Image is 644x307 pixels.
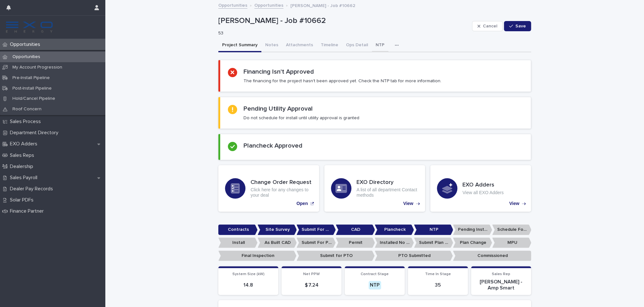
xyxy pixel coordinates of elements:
a: Opportunities [218,1,247,9]
p: [PERSON_NAME] - Amp Smart [475,279,527,291]
p: My Account Progression [7,65,67,70]
h2: Pending Utility Approval [243,105,313,113]
h2: Plancheck Approved [243,142,303,150]
p: The financing for the project hasn't been approved yet. Check the NTP tab for more information. [243,78,441,84]
span: Contract Stage [361,272,389,276]
button: NTP [372,39,388,52]
p: Contracts [218,224,258,235]
p: Opportunities [7,41,45,48]
p: As Built CAD [258,238,297,248]
button: Notes [261,39,282,52]
p: Roof Concern [7,106,47,112]
button: Timeline [317,39,342,52]
h3: EXO Directory [356,179,418,186]
a: Opportunities [254,1,283,9]
p: Plan Change [453,238,492,248]
p: EXO Adders [7,141,42,147]
p: Dealership [7,164,38,170]
p: View [403,201,413,206]
p: [PERSON_NAME] - Job #10662 [218,16,469,26]
p: Open [296,201,308,206]
button: Cancel [472,21,503,31]
p: Install [218,238,258,248]
img: FKS5r6ZBThi8E5hshIGi [5,21,54,33]
p: Schedule For Install [492,224,531,235]
p: Sales Payroll [7,175,42,181]
span: System Size (kW) [232,272,265,276]
p: Finance Partner [7,208,49,214]
button: Attachments [282,39,317,52]
p: Submit Plan Change [414,238,453,248]
p: Do not schedule for install until utility approval is granted [243,115,359,121]
button: Project Summary [218,39,261,52]
p: Permit [336,238,375,248]
p: Sales Process [7,119,46,125]
p: [PERSON_NAME] - Job #10662 [290,2,355,9]
p: Hold/Cancel Pipeline [7,96,60,101]
p: Solar PDFs [7,197,39,203]
p: Opportunities [7,54,45,60]
button: Save [504,21,531,31]
p: A list of all department Contact methods [356,187,418,198]
p: 53 [218,31,467,36]
p: Plancheck [375,224,414,235]
p: Post-Install Pipeline [7,86,57,91]
p: MPU [492,238,531,248]
p: Pre-Install Pipeline [7,75,55,81]
p: CAD [336,224,375,235]
p: Site Survey [258,224,297,235]
p: Submit For CAD [296,224,336,235]
a: View [430,165,531,212]
p: Sales Reps [7,152,39,158]
h3: EXO Adders [462,182,504,189]
p: Dealer Pay Records [7,186,58,192]
p: NTP [414,224,453,235]
span: Cancel [483,24,497,28]
p: Pending Install Task [453,224,492,235]
p: PTO Submitted [375,251,453,261]
span: Sales Rep [492,272,510,276]
button: Ops Detail [342,39,372,52]
span: Time In Stage [425,272,451,276]
p: 14.8 [222,282,274,288]
p: View [509,201,519,206]
p: $ 7.24 [285,282,338,288]
p: Commissioned [453,251,531,261]
div: NTP [369,281,381,289]
a: Open [218,165,319,212]
p: Click here for any changes to your deal [251,187,312,198]
p: 35 [412,282,464,288]
p: Department Directory [7,130,64,136]
p: View all EXO Adders [462,190,504,195]
h2: Financing Isn't Approved [243,68,314,76]
p: Installed No Permit [375,238,414,248]
p: Final Inspection [218,251,296,261]
h3: Change Order Request [251,179,312,186]
a: View [324,165,425,212]
p: Submit for PTO [296,251,375,261]
span: Save [515,24,526,28]
p: Submit For Permit [296,238,336,248]
span: Net PPW [303,272,320,276]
